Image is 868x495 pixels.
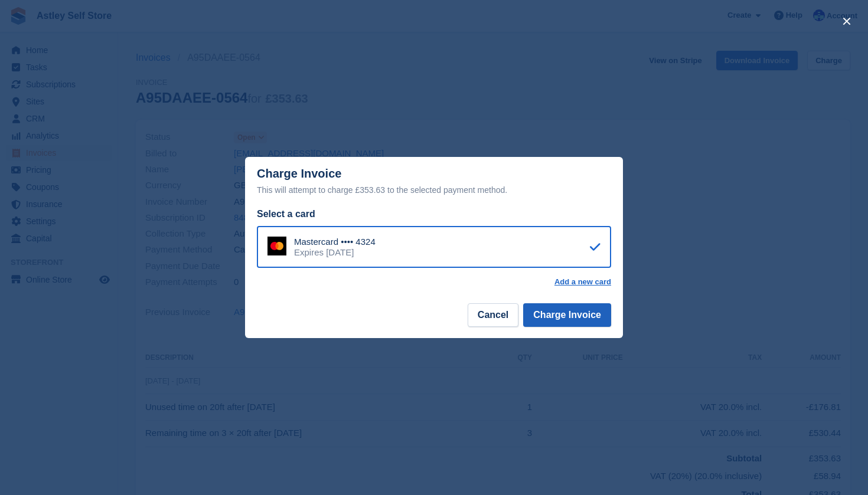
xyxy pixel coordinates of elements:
div: Mastercard •••• 4324 [294,237,376,247]
div: This will attempt to charge £353.63 to the selected payment method. [257,183,611,197]
button: Cancel [468,303,518,327]
button: close [837,12,856,31]
div: Select a card [257,207,611,221]
img: Mastercard Logo [267,237,286,255]
div: Expires [DATE] [294,247,376,258]
button: Charge Invoice [523,303,611,327]
div: Charge Invoice [257,167,611,197]
a: Add a new card [554,277,611,287]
